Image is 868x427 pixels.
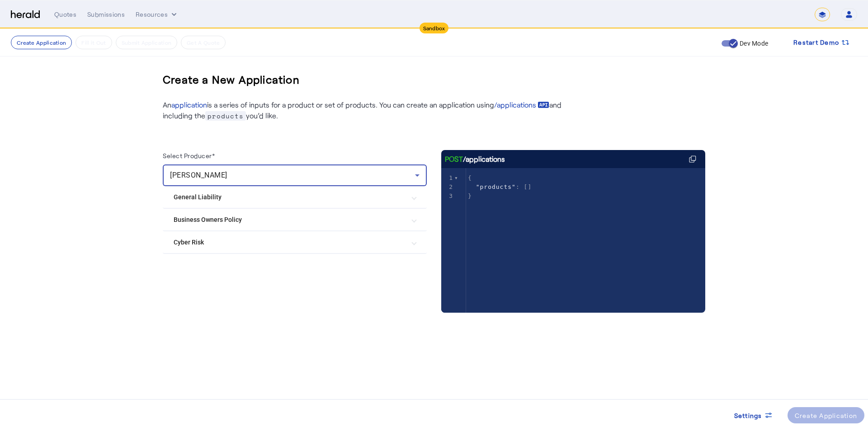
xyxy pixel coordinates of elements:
span: } [468,192,472,199]
a: /applications [494,99,549,110]
mat-expansion-panel-header: Cyber Risk [163,231,427,253]
button: Settings [727,407,780,423]
button: Fill it Out [75,36,112,49]
span: POST [445,154,463,164]
div: Sandbox [420,23,449,33]
span: products [205,111,246,121]
button: Resources dropdown menu [136,10,179,19]
mat-expansion-panel-header: Business Owners Policy [163,209,427,230]
div: Submissions [87,10,125,19]
div: 3 [441,192,454,201]
mat-panel-title: Cyber Risk [174,238,405,247]
div: Quotes [54,10,76,19]
mat-expansion-panel-header: General Liability [163,186,427,208]
div: 1 [441,174,454,183]
button: Get A Quote [181,36,226,49]
div: /applications [445,154,505,164]
span: { [468,174,472,181]
p: An is a series of inputs for a product or set of products. You can create an application using an... [163,99,570,121]
herald-code-block: /applications [441,150,705,295]
div: 2 [441,183,454,192]
span: "products" [476,183,516,190]
span: Restart Demo [793,37,839,48]
span: [PERSON_NAME] [170,171,227,179]
a: application [171,100,207,109]
button: Restart Demo [786,34,857,51]
mat-panel-title: General Liability [174,192,405,202]
label: Select Producer* [163,152,215,160]
button: Create Application [11,36,72,49]
mat-panel-title: Business Owners Policy [174,215,405,225]
label: Dev Mode [738,39,768,48]
h3: Create a New Application [163,65,300,94]
span: : [] [468,183,532,190]
img: Herald Logo [11,10,40,19]
span: Settings [734,411,762,420]
button: Submit Application [116,36,177,49]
